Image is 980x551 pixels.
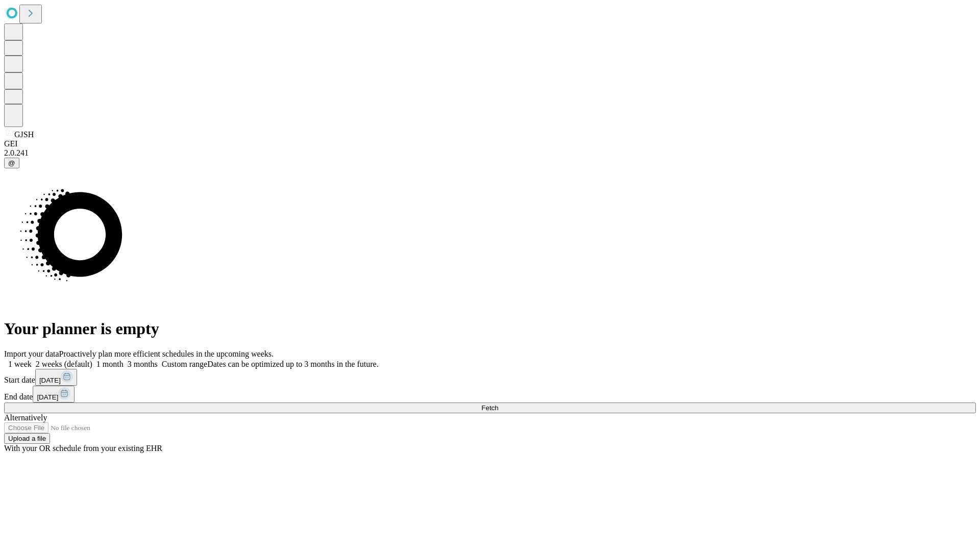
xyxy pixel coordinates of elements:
span: GJSH [14,130,34,139]
span: Alternatively [4,413,47,422]
span: 3 months [128,360,158,368]
button: Upload a file [4,433,50,444]
button: [DATE] [33,386,75,403]
span: Dates can be optimized up to 3 months in the future. [207,360,378,368]
span: Fetch [481,404,498,412]
button: @ [4,158,19,168]
button: Fetch [4,403,976,413]
div: 2.0.241 [4,148,976,158]
span: Custom range [162,360,207,368]
div: Start date [4,369,976,386]
div: End date [4,386,976,403]
span: Proactively plan more efficient schedules in the upcoming weeks. [59,349,274,358]
span: [DATE] [37,393,58,401]
span: 1 week [8,360,32,368]
span: Import your data [4,349,59,358]
span: @ [8,159,15,167]
span: 1 month [96,360,124,368]
button: [DATE] [35,369,77,386]
span: 2 weeks (default) [36,360,92,368]
h1: Your planner is empty [4,319,976,338]
span: [DATE] [39,377,61,384]
span: With your OR schedule from your existing EHR [4,444,162,453]
div: GEI [4,139,976,148]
